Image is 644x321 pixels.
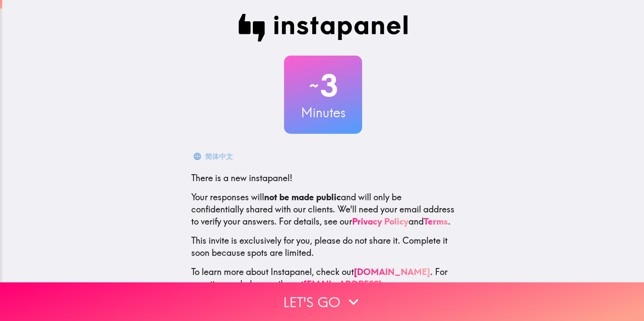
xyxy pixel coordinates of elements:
[238,14,408,42] img: Instapanel
[205,150,233,162] div: 简体中文
[308,73,320,99] span: ~
[191,191,455,228] p: Your responses will and will only be confidentially shared with our clients. We'll need your emai...
[284,68,362,103] h2: 3
[284,103,362,122] h3: Minutes
[191,172,292,183] span: There is a new instapanel!
[191,235,455,259] p: This invite is exclusively for you, please do not share it. Complete it soon because spots are li...
[352,216,409,227] a: Privacy Policy
[264,192,341,202] b: not be made public
[424,216,448,227] a: Terms
[354,266,430,277] a: [DOMAIN_NAME]
[191,266,455,302] p: To learn more about Instapanel, check out . For questions or help, email us at .
[191,148,236,165] button: 简体中文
